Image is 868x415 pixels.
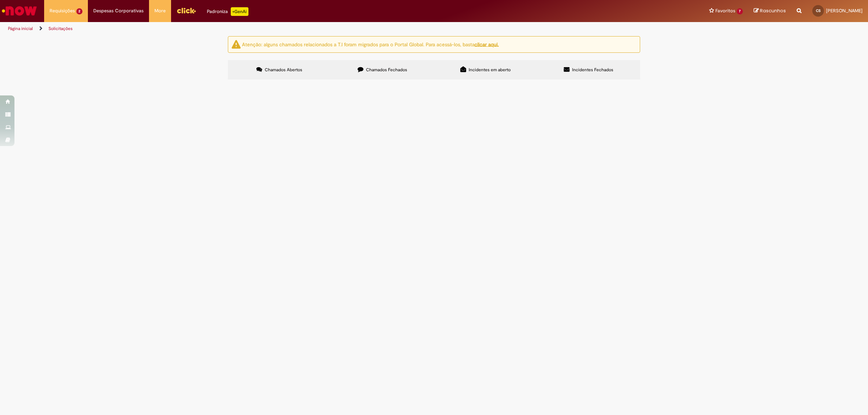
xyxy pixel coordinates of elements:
[469,67,511,73] span: Incidentes em aberto
[231,7,248,16] p: +GenAi
[826,8,863,14] span: [PERSON_NAME]
[366,67,407,73] span: Chamados Fechados
[76,8,82,14] span: 2
[737,8,743,14] span: 7
[154,7,166,14] span: More
[572,67,613,73] span: Incidentes Fechados
[207,7,248,16] div: Padroniza
[50,7,75,14] span: Requisições
[754,8,786,14] a: Rascunhos
[816,8,821,13] span: CS
[176,5,196,16] img: click_logo_yellow_360x200.png
[1,4,38,18] img: ServiceNow
[48,26,73,31] a: Solicitações
[715,7,735,14] span: Favoritos
[265,67,302,73] span: Chamados Abertos
[242,41,499,47] ng-bind-html: Atenção: alguns chamados relacionados a T.I foram migrados para o Portal Global. Para acessá-los,...
[475,41,499,47] a: clicar aqui.
[760,7,786,14] span: Rascunhos
[8,26,33,31] a: Página inicial
[5,22,573,35] ul: Trilhas de página
[93,7,144,14] span: Despesas Corporativas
